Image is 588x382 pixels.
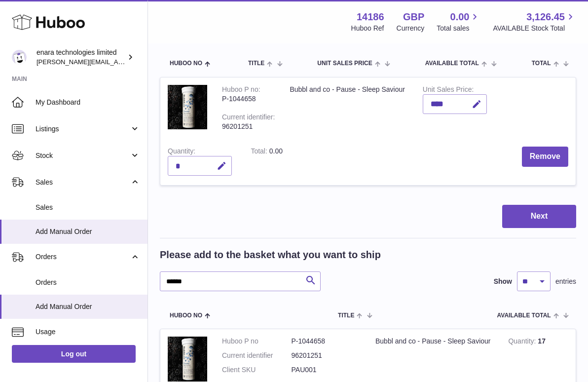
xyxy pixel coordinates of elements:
[37,48,125,67] div: enara technologies limited
[36,302,140,311] span: Add Manual Order
[36,203,140,212] span: Sales
[168,147,195,157] label: Quantity
[36,98,140,107] span: My Dashboard
[168,337,207,382] img: Bubbl and co - Pause - Sleep Saviour
[170,60,202,67] span: Huboo no
[494,277,512,286] label: Show
[160,248,381,262] h2: Please add to the basket what you want to ship
[357,10,384,24] strong: 14186
[450,10,470,24] span: 0.00
[36,252,130,262] span: Orders
[222,122,275,131] div: 96201251
[555,277,576,286] span: entries
[282,77,415,140] td: Bubbl and co - Pause - Sleep Saviour
[493,10,576,33] a: 3,126.45 AVAILABLE Stock Total
[508,337,538,347] strong: Quantity
[12,50,27,65] img: Dee@enara.co
[522,147,568,167] button: Remove
[36,178,130,187] span: Sales
[222,337,292,346] dt: Huboo P no
[168,85,207,130] img: Bubbl and co - Pause - Sleep Saviour
[37,58,198,66] span: [PERSON_NAME][EMAIL_ADDRESS][DOMAIN_NAME]
[222,365,292,375] dt: Client SKU
[170,312,202,319] span: Huboo no
[493,24,576,33] span: AVAILABLE Stock Total
[497,312,551,319] span: AVAILABLE Total
[222,351,292,360] dt: Current identifier
[317,60,372,67] span: Unit Sales Price
[36,124,130,134] span: Listings
[437,10,480,33] a: 0.00 Total sales
[502,205,576,228] button: Next
[248,60,264,67] span: Title
[292,337,361,346] dd: P-1044658
[269,147,283,155] span: 0.00
[12,345,136,363] a: Log out
[222,113,275,123] div: Current identifier
[222,85,260,96] div: Huboo P no
[36,227,140,236] span: Add Manual Order
[425,60,479,67] span: AVAILABLE Total
[36,327,140,337] span: Usage
[397,24,425,33] div: Currency
[36,278,140,287] span: Orders
[292,365,361,375] dd: PAU001
[526,10,565,24] span: 3,126.45
[423,85,474,96] label: Unit Sales Price
[251,147,269,157] label: Total
[338,312,354,319] span: Title
[403,10,424,24] strong: GBP
[222,94,275,104] div: P-1044658
[36,151,130,160] span: Stock
[292,351,361,360] dd: 96201251
[437,24,480,33] span: Total sales
[532,60,551,67] span: Total
[351,24,384,33] div: Huboo Ref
